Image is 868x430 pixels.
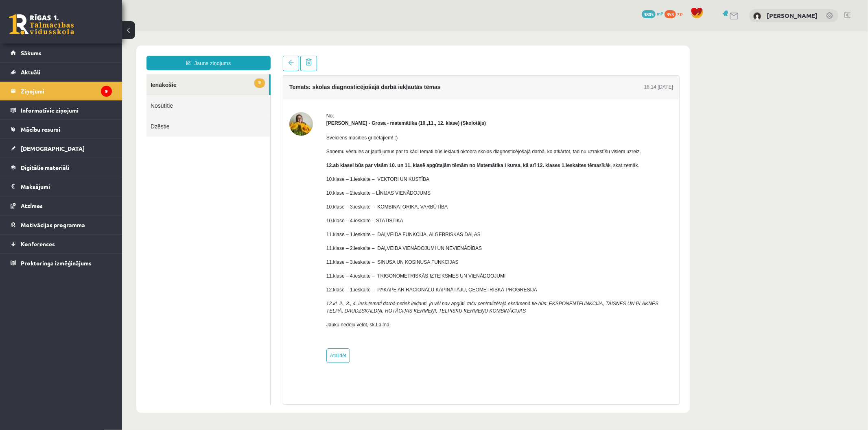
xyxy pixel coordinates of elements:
[21,68,40,76] span: Aktuāli
[21,82,112,100] legend: Ziņojumi
[21,101,112,119] legend: Informatīvie ziņojumi
[11,101,112,119] a: Informatīvie ziņojumi
[24,64,148,85] a: Nosūtītie
[11,120,112,139] a: Mācību resursi
[204,255,551,262] p: 12.klase – 1.ieskaite – PAKĀPE AR RACIONĀLU KĀPINĀTĀJU, ĢEOMETRISKĀ PROGRESIJA
[21,49,42,56] span: Sākums
[9,14,74,35] a: Rīgas 1. Tālmācības vidusskola
[11,235,112,253] a: Konferences
[21,240,55,248] span: Konferences
[642,10,663,17] a: 3805 mP
[21,202,43,209] span: Atzīmes
[204,81,551,88] div: No:
[21,177,112,196] legend: Maksājumi
[204,317,228,332] a: Atbildēt
[204,130,551,138] p: sīkāk, skat.zemāk.
[11,43,112,62] a: Sākums
[522,52,551,59] div: 18:14 [DATE]
[21,126,60,133] span: Mācību resursi
[204,269,536,282] em: 12.kl. 2., 3., 4. iesk.temati darbā netiek iekļauti, jo vēl nav apgūti, taču centralizētajā eksām...
[204,290,551,297] p: Jauku nedēļu vēlot, sk.Laima
[11,177,112,196] a: Maksājumi
[204,241,551,248] p: 11.klase – 4.ieskaite – TRIGONOMETRISKĀS IZTEIKSMES UN VIENĀDOOJUMI
[204,117,551,124] p: Saņemu vēstules ar jautājumus par to kādi temati būs iekļauti oktobra skolas diagnosticējošajā da...
[657,10,663,17] span: mP
[167,81,191,104] img: Laima Tukāne - Grosa - matemātika (10.,11., 12. klase)
[11,196,112,215] a: Atzīmes
[101,86,112,97] i: 9
[21,164,69,171] span: Digitālie materiāli
[21,259,92,267] span: Proktoringa izmēģinājums
[24,24,149,39] a: Jauns ziņojums
[167,52,319,59] h4: Temats: skolas diagnosticējošajā darbā iekļautās tēmas
[11,139,112,158] a: [DEMOGRAPHIC_DATA]
[11,215,112,234] a: Motivācijas programma
[11,63,112,81] a: Aktuāli
[24,85,148,105] a: Dzēstie
[204,200,551,207] p: 11.klase – 1.ieskaite – DAĻVEIDA FUNKCIJA, ALGEBRISKAS DAĻAS
[204,144,551,152] p: 10.klase – 1.ieskaite – VEKTORI UN KUSTĪBA
[204,158,551,165] p: 10.klase – 2.ieskaite – LĪNIJAS VIENĀDOJUMS
[665,10,687,17] a: 353 xp
[665,10,676,18] span: 353
[11,254,112,272] a: Proktoringa izmēģinājums
[204,172,551,179] p: 10.klase – 3.ieskaite – KOMBINATORIKA, VARBŪTĪBA
[21,145,85,152] span: [DEMOGRAPHIC_DATA]
[204,103,551,110] p: Sveiciens mācīties gribētājiem! :)
[204,227,551,235] p: 11.klase – 3.ieskaite – SINUSA UN KOSINUSA FUNKCIJAS
[767,11,818,20] a: [PERSON_NAME]
[204,89,364,95] strong: [PERSON_NAME] - Grosa - matemātika (10.,11., 12. klase) (Skolotājs)
[204,213,551,221] p: 11.klase – 2.ieskaite – DAĻVEIDA VIENĀDOJUMI UN NEVIENĀDĪBAS
[677,10,682,17] span: xp
[11,158,112,177] a: Digitālie materiāli
[204,186,551,193] p: 10.klase – 4.ieskaite – STATISTIKA
[204,131,477,137] strong: 12.ab klasei būs par visām 10. un 11. klasē apgūtajām tēmām no Matemātika I kursa, kā arī 12. kla...
[132,47,143,56] span: 9
[11,82,112,100] a: Ziņojumi9
[642,10,656,18] span: 3805
[753,12,761,20] img: Sigurds Kozlovskis
[21,221,85,228] span: Motivācijas programma
[24,43,147,64] a: 9Ienākošie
